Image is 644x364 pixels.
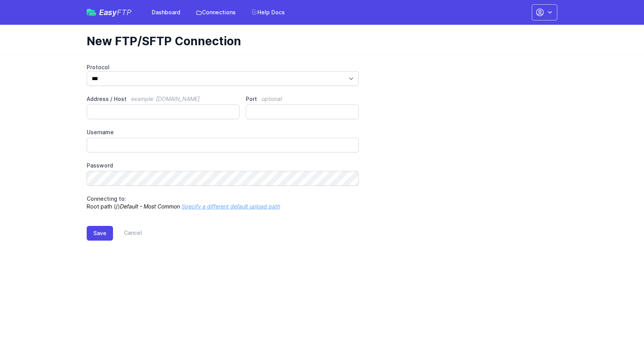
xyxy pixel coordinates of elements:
[87,9,96,16] img: easyftp_logo.png
[131,96,200,102] span: example: [DOMAIN_NAME]
[87,34,551,48] h1: New FTP/SFTP Connection
[246,95,359,103] label: Port
[191,5,240,19] a: Connections
[262,96,282,102] span: optional
[113,226,142,241] a: Cancel
[247,5,289,19] a: Help Docs
[87,63,359,71] label: Protocol
[87,195,359,210] p: Root path (/)
[117,8,132,17] span: FTP
[87,95,240,103] label: Address / Host
[87,128,359,136] label: Username
[120,203,180,210] i: Default - Most Common
[87,162,359,169] label: Password
[87,9,132,16] a: EasyFTP
[182,203,280,210] a: Specify a different default upload path
[87,195,126,202] span: Connecting to:
[87,226,113,241] button: Save
[147,5,185,19] a: Dashboard
[99,9,132,16] span: Easy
